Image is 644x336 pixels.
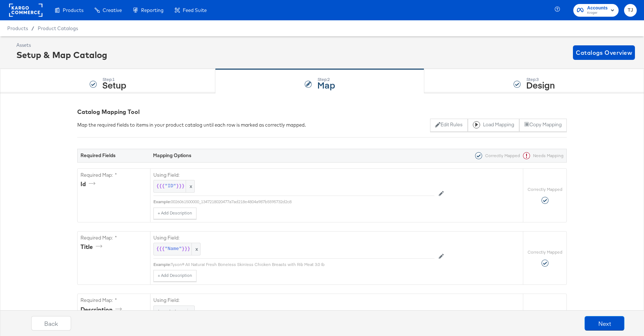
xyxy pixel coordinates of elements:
[156,183,165,190] span: {{{
[317,79,335,91] strong: Map
[176,183,185,190] span: }}}
[526,79,555,91] strong: Design
[80,243,105,251] div: title
[182,246,190,253] span: }}}
[16,49,107,61] div: Setup & Map Catalog
[573,45,635,60] button: Catalogs Overview
[77,108,567,116] div: Catalog Mapping Tool
[153,152,191,159] strong: Mapping Options
[585,316,624,331] button: Next
[528,187,562,192] label: Correctly Mapped
[102,79,126,91] strong: Setup
[587,10,608,16] span: Kroger
[153,199,171,205] div: Example:
[430,119,467,132] button: Edit Rules
[16,42,107,49] div: Assets
[171,262,434,267] div: Tyson® All Natural Fresh Boneless Skinless Chicken Breasts with Rib Meat 3.0 lb
[80,152,116,159] strong: Required Fields
[528,249,562,255] label: Correctly Mapped
[526,77,555,82] div: Step: 3
[191,243,200,255] span: x
[153,172,434,179] label: Using Field:
[80,180,98,188] div: id
[153,270,197,282] button: + Add Description
[156,246,165,253] span: {{{
[80,297,147,304] label: Required Map: *
[31,316,71,331] button: Back
[141,7,164,13] span: Reporting
[587,4,608,12] span: Accounts
[520,152,563,159] div: Needs Mapping
[573,4,619,17] button: AccountsKroger
[103,7,122,13] span: Creative
[153,297,434,304] label: Using Field:
[165,183,176,190] span: "ID"
[519,119,567,132] button: Copy Mapping
[38,25,78,31] a: Product Catalogs
[472,152,520,159] div: Correctly Mapped
[63,7,83,13] span: Products
[624,4,637,17] button: TJ
[153,208,197,219] button: + Add Description
[80,172,147,179] label: Required Map: *
[80,234,147,241] label: Required Map: *
[468,119,519,132] button: Load Mapping
[186,180,194,192] span: x
[77,122,306,128] div: Map the required fields to items in your product catalog until each row is marked as correctly ma...
[7,25,28,31] span: Products
[171,199,434,205] div: 0026061500000_1347218020477a7ad218e4804a987b5595732d2c8
[153,234,434,241] label: Using Field:
[183,7,207,13] span: Feed Suite
[28,25,38,31] span: /
[576,48,632,58] span: Catalogs Overview
[165,246,182,253] span: "Name"
[153,262,171,267] div: Example:
[627,6,634,15] span: TJ
[102,77,126,82] div: Step: 1
[317,77,335,82] div: Step: 2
